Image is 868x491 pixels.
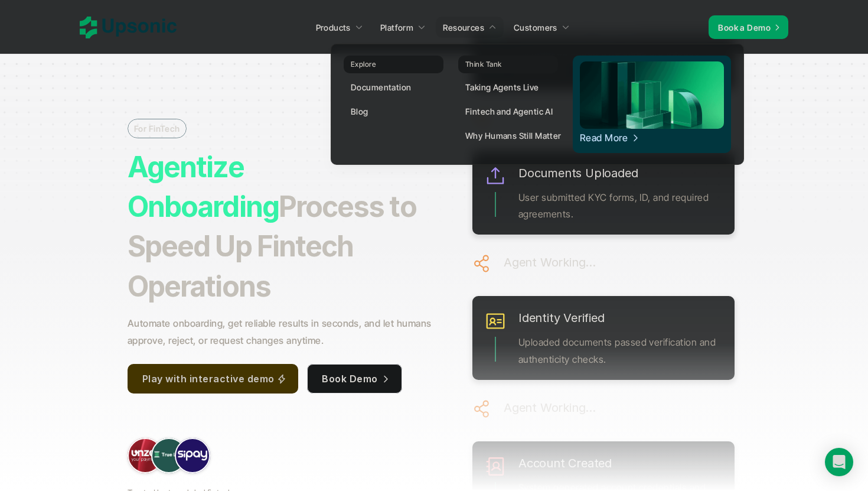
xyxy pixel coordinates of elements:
[573,56,731,153] a: Read More
[465,60,502,69] p: Think Tank
[518,163,638,183] h6: Documents Uploaded
[322,370,377,387] p: Book Demo
[351,81,411,93] p: Documentation
[128,364,298,394] a: Play with interactive demo
[465,105,553,118] p: Fintech and Agentic AI
[344,76,443,97] a: Documentation
[309,17,370,38] a: Products
[351,105,368,118] p: Blog
[518,334,723,368] p: Uploaded documents passed verification and authenticity checks.
[825,448,853,476] div: Open Intercom Messenger
[128,189,422,303] strong: Process to Speed Up Fintech Operations
[580,132,640,144] span: Read More
[344,100,443,122] a: Blog
[504,398,596,418] h6: Agent Working...
[443,21,484,34] p: Resources
[518,453,612,473] h6: Account Created
[580,136,628,139] p: Read More
[504,252,596,272] h6: Agent Working...
[307,364,402,394] a: Book Demo
[458,76,558,97] a: Taking Agents Live
[316,21,351,34] p: Products
[465,81,539,93] p: Taking Agents Live
[518,189,723,223] p: User submitted KYC forms, ID, and required agreements.
[465,129,562,142] p: Why Humans Still Matter
[128,317,434,346] strong: Automate onboarding, get reliable results in seconds, and let humans approve, reject, or request ...
[380,21,413,34] p: Platform
[518,308,605,328] h6: Identity Verified
[142,370,274,387] p: Play with interactive demo
[458,100,558,122] a: Fintech and Agentic AI
[351,60,376,69] p: Explore
[128,149,279,224] strong: Agentize Onboarding
[718,21,771,34] p: Book a Demo
[134,122,180,135] p: For FinTech
[514,21,557,34] p: Customers
[458,125,558,146] a: Why Humans Still Matter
